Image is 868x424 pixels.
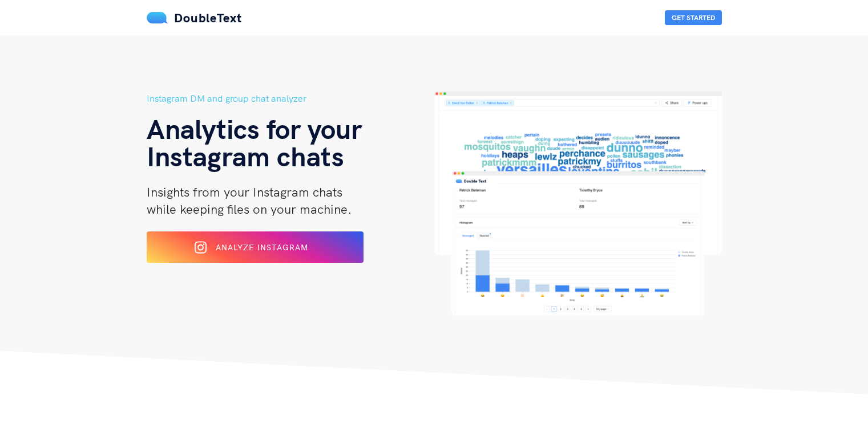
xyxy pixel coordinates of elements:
[147,12,168,23] img: mS3x8y1f88AAAAABJRU5ErkJggg==
[147,10,242,26] a: DoubleText
[174,10,242,26] span: DoubleText
[147,231,364,263] button: Analyze Instagram
[434,91,722,316] img: hero
[147,246,364,257] a: Analyze Instagram
[147,184,342,200] span: Insights from your Instagram chats
[147,111,362,146] span: Analytics for your
[665,10,722,25] button: Get Started
[147,139,344,173] span: Instagram chats
[147,91,434,106] h5: Instagram DM and group chat analyzer
[216,242,308,253] span: Analyze Instagram
[147,201,352,217] span: while keeping files on your machine.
